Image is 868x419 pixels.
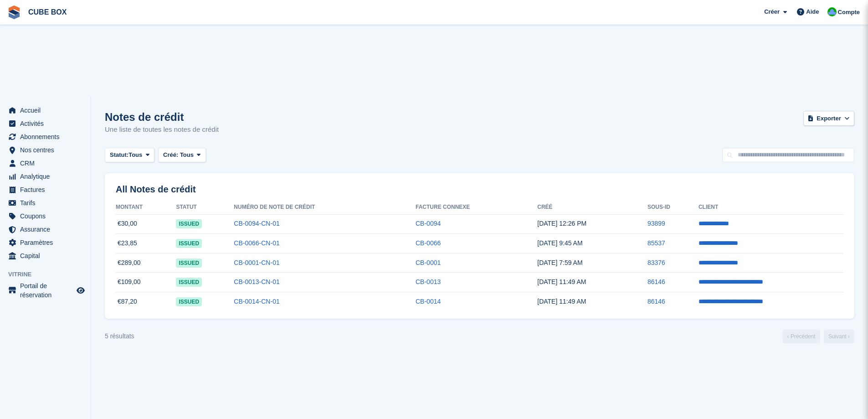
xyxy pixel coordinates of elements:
[20,144,75,156] span: Nos centres
[416,259,441,266] a: CB-0001
[5,170,86,183] a: menu
[20,183,75,196] span: Factures
[5,210,86,222] a: menu
[176,219,202,228] span: issued
[20,236,75,249] span: Paramètres
[176,278,202,287] span: issued
[537,278,586,285] time: 2025-05-21 09:49:47 UTC
[234,278,279,285] a: CB-0013-CN-01
[7,5,21,19] img: stora-icon-8386f47178a22dfd0bd8f6a31ec36ba5ce8667c1dd55bd0f319d3a0aa187defe.svg
[647,239,665,247] a: 85537
[5,104,86,117] a: menu
[8,270,91,279] span: Vitrine
[5,183,86,196] a: menu
[806,7,819,16] span: Aide
[647,298,665,305] a: 86146
[647,200,699,215] th: Sous-ID
[783,330,820,343] a: Précédent
[20,281,75,300] span: Portail de réservation
[105,111,219,123] h1: Notes de crédit
[234,298,279,305] a: CB-0014-CN-01
[20,197,75,209] span: Tarifs
[817,114,841,123] span: Exporter
[5,249,86,262] a: menu
[176,200,234,215] th: Statut
[5,223,86,236] a: menu
[647,220,665,227] a: 93899
[116,253,176,273] td: €289,00
[5,144,86,156] a: menu
[234,239,279,247] a: CB-0066-CN-01
[75,285,86,296] a: Boutique d'aperçu
[234,259,279,266] a: CB-0001-CN-01
[116,200,176,215] th: Montant
[416,278,441,285] a: CB-0013
[537,239,582,247] time: 2025-07-24 07:45:34 UTC
[416,298,441,305] a: CB-0014
[20,223,75,236] span: Assurance
[537,298,586,305] time: 2025-05-21 09:49:03 UTC
[128,150,142,160] span: Tous
[234,220,279,227] a: CB-0094-CN-01
[176,259,202,268] span: issued
[116,214,176,234] td: €30,00
[824,330,854,343] a: Suivant
[537,200,647,215] th: Créé
[20,117,75,130] span: Activités
[163,151,178,158] span: Créé:
[838,8,860,17] span: Compte
[20,210,75,222] span: Coupons
[176,239,202,248] span: issued
[5,281,86,300] a: menu
[647,259,665,266] a: 83376
[699,200,843,215] th: Client
[234,200,416,215] th: Numéro de note de crédit
[105,124,219,135] p: Une liste de toutes les notes de crédit
[110,150,128,160] span: Statut:
[827,7,837,16] img: Cube Box
[647,278,665,285] a: 86146
[537,220,586,227] time: 2025-08-14 10:26:51 UTC
[5,197,86,209] a: menu
[416,220,441,227] a: CB-0094
[20,170,75,183] span: Analytique
[416,200,537,215] th: Facture connexe
[105,148,154,163] button: Statut: Tous
[5,157,86,170] a: menu
[5,130,86,143] a: menu
[180,151,194,158] span: Tous
[20,104,75,117] span: Accueil
[537,259,582,266] time: 2025-06-30 05:59:22 UTC
[416,239,441,247] a: CB-0066
[803,111,854,126] button: Exporter
[116,234,176,253] td: €23,85
[764,7,780,16] span: Créer
[105,331,134,341] div: 5 résultats
[20,157,75,170] span: CRM
[25,5,70,20] a: CUBE BOX
[20,249,75,262] span: Capital
[158,148,206,163] button: Créé: Tous
[20,130,75,143] span: Abonnements
[176,297,202,306] span: issued
[116,292,176,311] td: €87,20
[116,273,176,292] td: €109,00
[5,117,86,130] a: menu
[781,330,856,343] nav: Page
[116,184,843,195] h2: All Notes de crédit
[5,236,86,249] a: menu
